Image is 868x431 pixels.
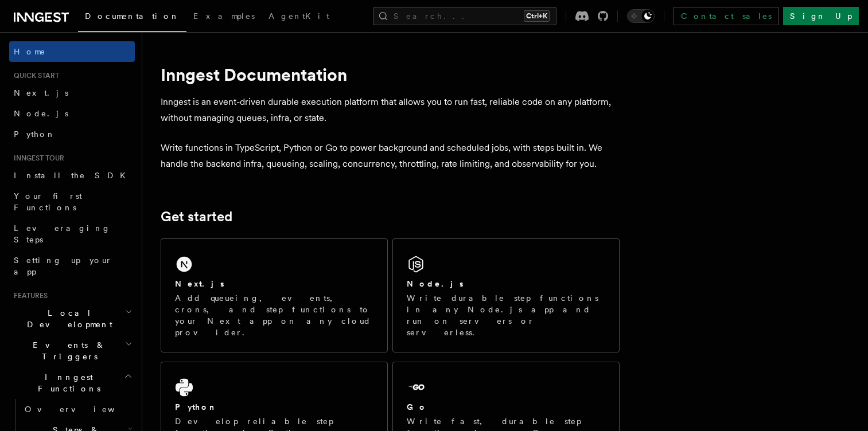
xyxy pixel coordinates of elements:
[9,41,135,62] a: Home
[9,154,64,163] span: Inngest tour
[14,256,112,276] span: Setting up your app
[14,171,133,180] span: Install the SDK
[674,7,779,25] a: Contact sales
[175,278,224,289] h2: Next.js
[20,399,135,420] a: Overview
[524,10,550,22] kbd: Ctrl+K
[9,371,124,394] span: Inngest Functions
[78,3,186,32] a: Documentation
[161,238,388,352] a: Next.jsAdd queueing, events, crons, and step functions to your Next app on any cloud provider.
[14,109,68,118] span: Node.js
[9,165,135,186] a: Install the SDK
[9,103,135,124] a: Node.js
[407,278,464,289] h2: Node.js
[161,140,620,172] p: Write functions in TypeScript, Python or Go to power background and scheduled jobs, with steps bu...
[25,405,143,414] span: Overview
[175,292,373,338] p: Add queueing, events, crons, and step functions to your Next app on any cloud provider.
[407,292,605,338] p: Write durable step functions in any Node.js app and run on servers or serverless.
[9,291,48,300] span: Features
[783,7,859,25] a: Sign Up
[262,3,336,31] a: AgentKit
[9,124,135,144] a: Python
[14,88,68,97] span: Next.js
[9,83,135,103] a: Next.js
[14,46,46,57] span: Home
[407,401,427,413] h2: Go
[9,186,135,218] a: Your first Functions
[373,7,556,25] button: Search...Ctrl+K
[392,238,620,352] a: Node.jsWrite durable step functions in any Node.js app and run on servers or serverless.
[193,11,255,21] span: Examples
[9,303,135,335] button: Local Development
[161,209,232,225] a: Get started
[14,224,111,244] span: Leveraging Steps
[9,339,125,362] span: Events & Triggers
[9,250,135,282] a: Setting up your app
[186,3,262,31] a: Examples
[9,335,135,367] button: Events & Triggers
[627,9,655,23] button: Toggle dark mode
[175,401,217,413] h2: Python
[9,307,125,330] span: Local Development
[9,367,135,399] button: Inngest Functions
[14,191,82,212] span: Your first Functions
[85,11,180,21] span: Documentation
[14,130,56,139] span: Python
[9,71,59,80] span: Quick start
[268,11,329,21] span: AgentKit
[9,218,135,250] a: Leveraging Steps
[161,94,620,126] p: Inngest is an event-driven durable execution platform that allows you to run fast, reliable code ...
[161,64,620,85] h1: Inngest Documentation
